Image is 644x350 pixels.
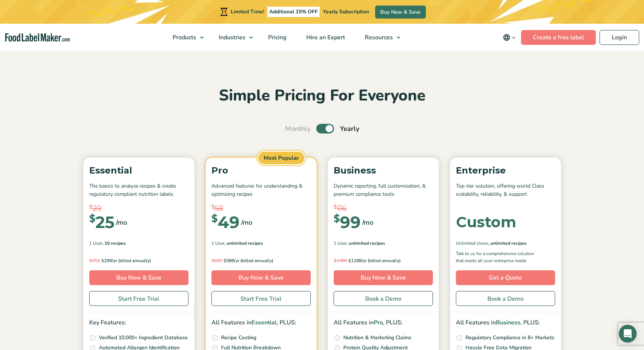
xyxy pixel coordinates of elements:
p: Dynamic reporting, full customization, & premium compliance tools [334,182,433,199]
a: Start Free Trial [211,291,311,306]
p: Recipe Costing [221,334,256,342]
span: $ [211,203,215,211]
span: 29 [93,203,101,214]
p: The basics to analyze recipes & create regulatory compliant nutrition labels [89,182,188,199]
div: 25 [89,214,114,230]
p: Top-tier solution, offering world Class scalability, reliability, & support [456,182,555,199]
a: Buy Now & Save [375,6,426,19]
span: $ [223,258,226,263]
p: Pro [211,164,311,178]
a: Buy Now & Save [89,270,188,285]
div: Custom [456,215,516,230]
span: 58 [215,203,223,214]
span: $ [89,214,96,224]
p: Essential [89,164,188,178]
span: Business [496,318,520,327]
span: Additional 15% OFF [267,7,320,17]
span: Monthly [285,124,310,134]
p: All Features in , PLUS: [334,318,433,328]
span: $ [101,258,104,263]
p: Regulatory Compliance in 8+ Markets [466,334,554,342]
div: Open Intercom Messenger [619,325,637,343]
p: 1188/yr (billed annually) [334,257,433,264]
span: , Unlimited Recipes [488,240,527,247]
a: Get a Quote [456,270,555,285]
a: Book a Demo [334,291,433,306]
span: /mo [241,217,252,228]
span: $ [334,214,340,224]
span: 1 User [211,240,224,247]
h2: Simple Pricing For Everyone [80,86,565,106]
span: $ [334,203,337,211]
p: Key Features: [89,318,188,328]
span: Limited Time! [231,8,264,15]
p: All Features in , PLUS: [456,318,555,328]
span: , 10 Recipes [102,240,126,247]
span: $ [89,203,93,211]
span: Pro [374,318,383,327]
span: Resources [363,33,394,42]
del: 352 [89,258,100,264]
p: All Features in , PLUS: [211,318,311,328]
a: Login [600,30,639,45]
span: $ [211,258,214,263]
a: Hire an Expert [297,24,353,51]
span: $ [89,258,92,263]
a: Book a Demo [456,291,555,306]
p: Business [334,164,433,178]
span: 1 User [89,240,102,247]
span: , Unlimited Recipes [347,240,385,247]
button: Change language [498,30,521,45]
a: Buy Now & Save [334,270,433,285]
label: Toggle [316,124,334,133]
a: Products [163,24,207,51]
p: Enterprise [456,164,555,178]
span: /mo [116,217,127,228]
span: Pricing [266,33,287,42]
span: 1 User [334,240,347,247]
span: $ [334,258,337,263]
a: Resources [355,24,404,51]
p: Talk to us for a comprehensive solution that meets all your enterprise needs [456,250,541,264]
p: 299/yr (billed annually) [89,257,188,264]
span: Unlimited Users [456,240,488,247]
span: Industries [217,33,246,42]
span: Yearly Subscription [323,8,369,15]
span: $ [211,214,218,224]
span: 116 [337,203,347,214]
a: Buy Now & Save [211,270,311,285]
p: 588/yr (billed annually) [211,257,311,264]
p: Nutrition & Marketing Claims [343,334,411,342]
del: 1398 [334,258,347,264]
span: Essential [251,318,277,327]
a: Pricing [258,24,295,51]
div: 49 [211,214,240,230]
a: Food Label Maker homepage [5,33,70,42]
span: , Unlimited Recipes [224,240,263,247]
a: Start Free Trial [89,291,188,306]
div: 99 [334,214,361,230]
del: 692 [211,258,222,264]
a: Create a free label [521,30,596,45]
a: Industries [209,24,257,51]
span: Yearly [340,124,359,134]
span: /mo [362,217,373,228]
p: Verified 10,000+ Ingredient Database [99,334,188,342]
span: Products [170,33,197,42]
span: $ [348,258,351,263]
span: Hire an Expert [304,33,346,42]
span: Most Popular [257,151,306,166]
p: Advanced features for understanding & optimizing recipes [211,182,311,199]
